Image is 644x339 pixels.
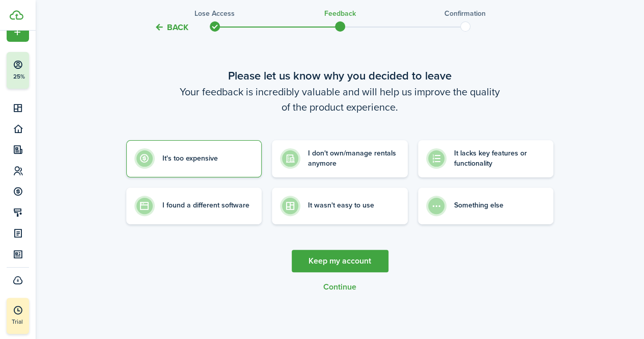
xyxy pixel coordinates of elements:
button: 25% [7,52,91,89]
control-radio-card-description: It's too expensive [162,153,218,164]
control-radio-card-description: I found a different software [162,200,249,211]
p: 25% [13,72,25,81]
h3: Confirmation [444,8,486,19]
p: Trial [12,317,52,326]
img: TenantCloud [10,10,23,20]
a: Keep my account [292,250,388,272]
button: Open menu [7,22,29,42]
button: Continue [323,282,356,292]
control-radio-card-description: It wasn't easy to use [308,200,374,211]
wizard-step-header-title: Please let us know why you decided to leave [126,67,554,84]
control-radio-card-description: I don't own/manage rentals anymore [308,148,400,169]
h3: Feedback [324,8,356,19]
h3: Lose access [194,8,235,19]
wizard-step-header-description: Your feedback is incredibly valuable and will help us improve the quality of the product experience. [126,84,554,115]
control-radio-card-description: Something else [454,200,503,211]
button: Back [154,22,188,33]
control-radio-card-description: It lacks key features or functionality [454,148,546,169]
a: Trial [7,298,29,334]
